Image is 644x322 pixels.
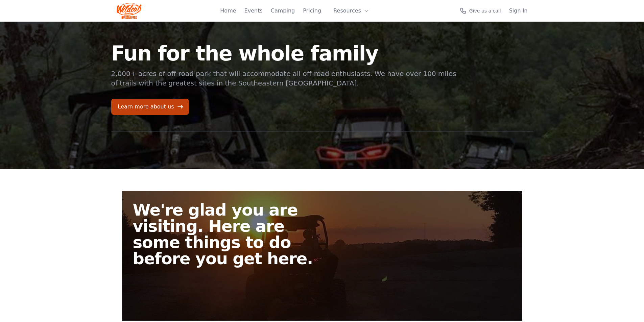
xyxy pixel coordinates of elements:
[469,7,501,14] span: Give us a call
[220,7,236,15] a: Home
[303,7,321,15] a: Pricing
[111,43,457,64] h1: Fun for the whole family
[460,7,501,14] a: Give us a call
[133,202,328,267] h2: We're glad you are visiting. Here are some things to do before you get here.
[271,7,295,15] a: Camping
[122,191,522,321] a: We're glad you are visiting. Here are some things to do before you get here.
[509,7,528,15] a: Sign In
[244,7,263,15] a: Events
[329,4,373,18] button: Resources
[111,69,457,88] p: 2,000+ acres of off-road park that will accommodate all off-road enthusiasts. We have over 100 mi...
[111,99,189,115] a: Learn more about us
[117,3,142,19] img: Wildcat Logo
